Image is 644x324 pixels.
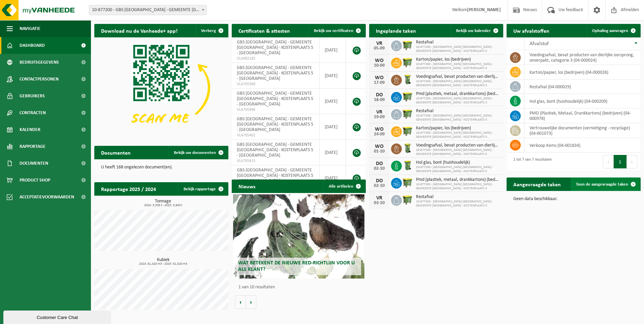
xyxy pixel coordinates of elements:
[416,57,500,62] span: Karton/papier, los (bedrijven)
[416,200,500,208] span: 10-877200 - [GEOGRAPHIC_DATA] [GEOGRAPHIC_DATA] - GEMEENTE [GEOGRAPHIC_DATA] - KOSTENPLAATS 5
[402,39,413,51] img: WB-1100-HPE-GN-51
[416,194,500,200] span: Restafval
[98,199,228,207] h3: Tonnage
[402,108,413,120] img: WB-1100-HPE-GN-51
[416,97,500,105] span: 10-877200 - [GEOGRAPHIC_DATA] [GEOGRAPHIC_DATA] - GEMEENTE [GEOGRAPHIC_DATA] - KOSTENPLAATS 5
[524,50,641,65] td: voedingsafval, bevat producten van dierlijke oorsprong, onverpakt, categorie 3 (04-000024)
[529,41,549,46] span: Afvalstof
[402,177,413,188] img: WB-1100-HPE-GN-51
[416,126,500,131] span: Karton/papier, los (bedrijven)
[402,91,413,102] img: WB-1100-HPE-GN-51
[402,160,413,171] img: WB-0240-HPE-GN-50
[233,194,364,279] a: Wat betekent de nieuwe RED-richtlijn voor u als klant?
[237,91,313,107] span: GBS [GEOGRAPHIC_DATA] - GEMEENTE [GEOGRAPHIC_DATA] - KOSTENPLAATS 5 - [GEOGRAPHIC_DATA]
[373,166,386,171] div: 02-10
[101,165,222,170] p: U heeft 168 ongelezen document(en).
[576,182,628,187] span: Toon de aangevraagde taken
[178,182,228,196] a: Bekijk rapportage
[3,309,112,324] iframe: chat widget
[402,74,413,85] img: WB-0140-HPE-GN-50
[237,142,313,158] span: GBS [GEOGRAPHIC_DATA] - GEMEENTE [GEOGRAPHIC_DATA] - KOSTENPLAATS 5 - [GEOGRAPHIC_DATA]
[507,177,568,191] h2: Aangevraagde taken
[237,40,313,56] span: GBS [GEOGRAPHIC_DATA] - GEMEENTE [GEOGRAPHIC_DATA] - KOSTENPLAATS 5 - [GEOGRAPHIC_DATA]
[373,41,386,46] div: VR
[373,46,386,51] div: 05-09
[320,140,346,165] td: [DATE]
[416,62,500,70] span: 10-877200 - [GEOGRAPHIC_DATA] [GEOGRAPHIC_DATA] - GEMEENTE [GEOGRAPHIC_DATA] - KOSTENPLAATS 5
[467,7,501,12] strong: [PERSON_NAME]
[416,108,500,114] span: Restafval
[373,195,386,201] div: VR
[416,165,500,173] span: 10-877200 - [GEOGRAPHIC_DATA] [GEOGRAPHIC_DATA] - GEMEENTE [GEOGRAPHIC_DATA] - KOSTENPLAATS 5
[513,197,634,201] p: Geen data beschikbaar.
[373,109,386,115] div: VR
[238,285,362,290] p: 1 van 10 resultaten
[314,29,353,33] span: Bekijk uw certificaten
[232,180,262,193] h2: Nieuws
[369,24,423,37] h2: Ingeplande taken
[373,63,386,68] div: 10-09
[168,146,228,159] a: Bekijk uw documenten
[246,295,256,309] button: Volgende
[614,155,627,168] button: 1
[373,132,386,137] div: 24-09
[320,114,346,140] td: [DATE]
[20,54,59,71] span: Bedrijfsgegevens
[20,121,40,138] span: Kalender
[323,180,365,193] a: Alle artikelen
[237,65,313,81] span: GBS [GEOGRAPHIC_DATA] - GEMEENTE [GEOGRAPHIC_DATA] - KOSTENPLAATS 5 - [GEOGRAPHIC_DATA]
[20,189,74,205] span: Acceptatievoorwaarden
[373,127,386,132] div: WO
[571,177,640,191] a: Toon de aangevraagde taken
[373,58,386,63] div: WO
[416,148,500,156] span: 10-877200 - [GEOGRAPHIC_DATA] [GEOGRAPHIC_DATA] - GEMEENTE [GEOGRAPHIC_DATA] - KOSTENPLAATS 5
[373,201,386,205] div: 03-10
[174,151,216,155] span: Bekijk uw documenten
[320,63,346,89] td: [DATE]
[20,104,46,121] span: Contracten
[587,24,640,37] a: Ophaling aanvragen
[373,184,386,188] div: 02-10
[237,168,313,184] span: GBS [GEOGRAPHIC_DATA] - GEMEENTE [GEOGRAPHIC_DATA] - KOSTENPLAATS 5 - [GEOGRAPHIC_DATA]
[20,138,45,155] span: Rapportage
[416,183,500,191] span: 10-877200 - [GEOGRAPHIC_DATA] [GEOGRAPHIC_DATA] - GEMEENTE [GEOGRAPHIC_DATA] - KOSTENPLAATS 5
[237,158,314,164] span: VLA705413
[456,29,491,33] span: Bekijk uw kalender
[416,143,500,148] span: Voedingsafval, bevat producten van dierlijke oorsprong, onverpakt, categorie 3
[20,20,40,37] span: Navigatie
[94,182,163,195] h2: Rapportage 2025 / 2024
[524,79,641,94] td: restafval (04-000029)
[416,79,500,88] span: 10-877200 - [GEOGRAPHIC_DATA] [GEOGRAPHIC_DATA] - GEMEENTE [GEOGRAPHIC_DATA] - KOSTENPLAATS 5
[373,144,386,149] div: WO
[373,98,386,102] div: 18-09
[603,155,614,168] button: Previous
[237,117,313,132] span: GBS [GEOGRAPHIC_DATA] - GEMEENTE [GEOGRAPHIC_DATA] - KOSTENPLAATS 5 - [GEOGRAPHIC_DATA]
[94,37,228,138] img: Download de VHEPlus App
[94,146,137,159] h2: Documenten
[416,40,500,45] span: Restafval
[98,204,228,207] span: 2024: 5,556 t - 2025: 3,840 t
[510,154,552,169] div: 1 tot 7 van 7 resultaten
[94,24,184,37] h2: Download nu de Vanheede+ app!
[373,149,386,154] div: 01-10
[20,172,50,189] span: Product Shop
[416,177,500,183] span: Pmd (plastiek, metaal, drankkartons) (bedrijven)
[451,24,503,37] a: Bekijk uw kalender
[309,24,365,37] a: Bekijk uw certificaten
[232,24,297,37] h2: Certificaten & attesten
[416,131,500,139] span: 10-877200 - [GEOGRAPHIC_DATA] [GEOGRAPHIC_DATA] - GEMEENTE [GEOGRAPHIC_DATA] - KOSTENPLAATS 5
[416,74,500,79] span: Voedingsafval, bevat producten van dierlijke oorsprong, onverpakt, categorie 3
[238,260,355,272] span: Wat betekent de nieuwe RED-richtlijn voor u als klant?
[402,57,413,68] img: WB-1100-HPE-GN-51
[416,114,500,122] span: 10-877200 - [GEOGRAPHIC_DATA] [GEOGRAPHIC_DATA] - GEMEENTE [GEOGRAPHIC_DATA] - KOSTENPLAATS 5
[20,155,48,172] span: Documenten
[237,133,314,138] span: VLA705402
[20,88,45,104] span: Gebruikers
[196,24,228,37] button: Verberg
[20,37,45,54] span: Dashboard
[235,295,246,309] button: Vorige
[524,65,641,79] td: karton/papier, los (bedrijven) (04-000026)
[402,194,413,205] img: WB-1100-HPE-GN-51
[373,115,386,120] div: 19-09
